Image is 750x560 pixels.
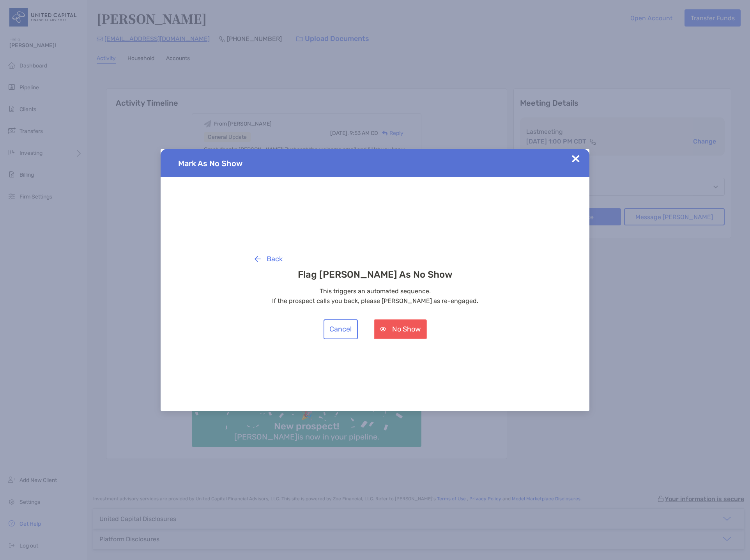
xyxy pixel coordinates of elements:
h3: Flag [PERSON_NAME] As No Show [248,269,502,280]
p: This triggers an automated sequence. [248,286,502,296]
span: Mark As No Show [178,159,242,168]
img: Close Updates Zoe [572,155,580,163]
button: Back [248,249,288,269]
img: button icon [255,256,261,262]
button: No Show [374,319,427,339]
img: button icon [380,327,386,331]
button: Cancel [324,319,358,339]
p: If the prospect calls you back, please [PERSON_NAME] as re-engaged. [248,296,502,306]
